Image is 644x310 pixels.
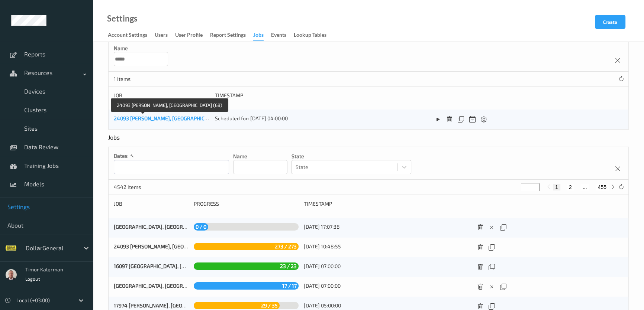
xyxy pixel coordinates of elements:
div: [DATE] 10:48:55 [304,243,468,250]
div: [DATE] 05:00:00 [304,302,468,309]
a: Lookup Tables [294,30,334,40]
p: State [292,153,411,160]
a: Report Settings [210,30,253,40]
div: Lookup Tables [294,31,326,40]
button: ... [580,184,589,190]
a: 24093 [PERSON_NAME], [GEOGRAPHIC_DATA] (6291) [114,243,237,249]
a: [GEOGRAPHIC_DATA], [GEOGRAPHIC_DATA] (6292) [114,223,230,230]
p: 4542 Items [114,183,170,191]
p: 1 Items [114,75,170,83]
a: User Profile [175,30,210,40]
div: Timestamp [215,92,426,99]
div: [DATE] 17:07:38 [304,223,468,231]
a: Account Settings [108,30,155,40]
span: 273 / 273 [273,241,299,251]
span: 17 / 17 [280,281,299,291]
div: users [155,31,168,40]
a: users [155,30,175,40]
div: [DATE] 07:00:00 [304,282,468,290]
p: Name [233,153,287,160]
div: Timestamp [304,200,468,208]
a: 24093 [PERSON_NAME], [GEOGRAPHIC_DATA] (68) [114,115,232,121]
button: 1 [553,184,560,190]
button: 2 [567,184,574,190]
a: events [271,30,294,40]
div: Scheduled for: [DATE] 04:00:00 [215,115,426,122]
button: 455 [596,184,609,190]
div: Progress [194,200,299,208]
a: Jobs [253,30,271,41]
div: [DATE] 07:00:00 [304,262,468,270]
a: 17974 [PERSON_NAME], [GEOGRAPHIC_DATA] (6263) [114,302,236,309]
div: Report Settings [210,31,246,40]
div: Jobs [108,134,122,147]
a: Settings [107,15,138,22]
a: [GEOGRAPHIC_DATA], [GEOGRAPHIC_DATA] (6289) [114,283,231,289]
p: Name [114,45,168,52]
span: 23 / 23 [278,261,299,271]
p: dates [114,152,128,160]
div: events [271,31,286,40]
div: Job [114,200,189,208]
div: Jobs [253,31,264,41]
button: Create [595,15,625,29]
div: User Profile [175,31,203,40]
div: Account Settings [108,31,147,40]
a: 16097 [GEOGRAPHIC_DATA], [GEOGRAPHIC_DATA] (6290) [114,263,245,269]
span: 0 / 0 [194,222,208,232]
div: Job [114,92,210,99]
